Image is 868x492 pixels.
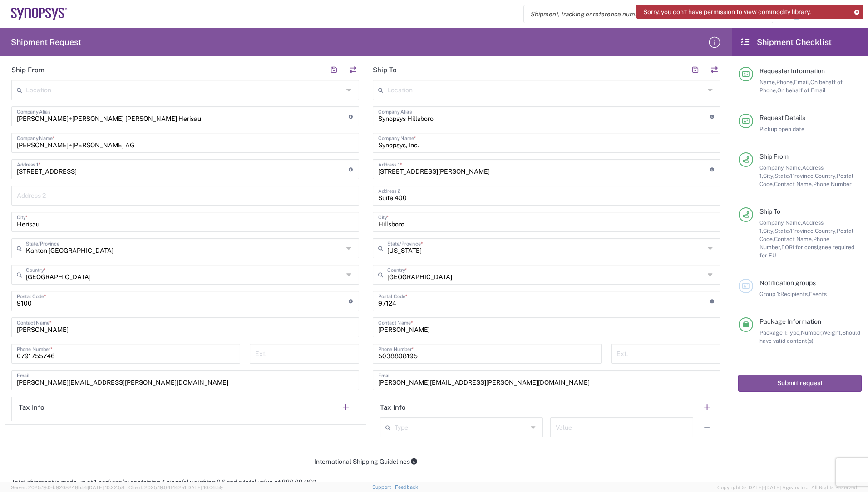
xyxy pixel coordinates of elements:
span: [DATE] 10:22:58 [88,485,124,490]
span: Phone Number [813,181,852,187]
span: Country, [815,172,837,179]
span: City, [763,227,774,234]
span: State/Province, [774,172,815,179]
span: Name, [759,79,776,85]
h2: Tax Info [19,403,44,412]
h2: Tax Info [380,403,406,412]
span: Sorry, you don't have permission to view commodity library. [643,8,811,16]
span: Type, [787,329,801,336]
span: State/Province, [774,227,815,234]
span: Server: 2025.19.0-b9208248b56 [11,485,124,490]
h2: Shipment Request [11,37,81,48]
span: Events [809,291,827,297]
span: Recipients, [780,291,809,297]
span: Ship To [759,208,780,215]
span: City, [763,172,774,179]
span: Request Details [759,114,805,121]
input: Shipment, tracking or reference number [524,5,759,23]
span: Package 1: [759,329,787,336]
span: Notification groups [759,279,816,286]
span: [DATE] 10:06:59 [186,485,223,490]
span: Package Information [759,318,821,325]
span: Phone, [776,79,794,85]
em: Total shipment is made up of 1 package(s) containing 4 piece(s) weighing 0.6 and a total value of... [5,478,323,486]
span: Contact Name, [774,181,813,187]
span: Company Name, [759,219,802,226]
span: Group 1: [759,291,780,297]
span: EORI for consignee required for EU [759,244,854,259]
span: Email, [794,79,810,85]
span: Ship From [759,153,789,160]
span: Number, [801,329,822,336]
span: Client: 2025.19.0-1f462a1 [128,485,223,490]
span: Contact Name, [774,236,813,242]
a: Feedback [395,484,418,490]
span: Weight, [822,329,842,336]
h2: Ship From [11,65,44,75]
span: On behalf of Email [777,87,826,94]
h2: Shipment Checklist [740,37,832,48]
span: Country, [815,227,837,234]
div: International Shipping Guidelines [5,457,727,466]
button: Submit request [738,375,862,392]
span: Company Name, [759,164,802,171]
span: Requester Information [759,67,825,75]
h2: Ship To [373,65,397,75]
span: Copyright © [DATE]-[DATE] Agistix Inc., All Rights Reserved [717,483,857,492]
span: Pickup open date [759,126,804,132]
a: Support [372,484,395,490]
